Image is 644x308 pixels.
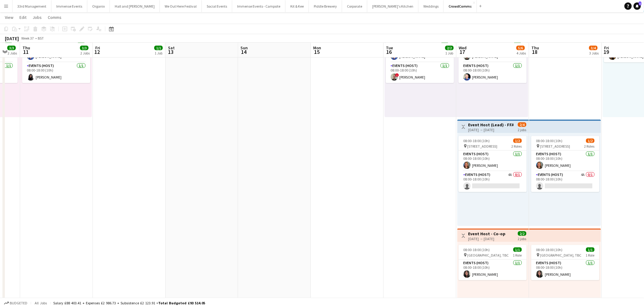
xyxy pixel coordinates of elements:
div: BST [38,36,44,40]
button: 33rd Management [12,0,51,12]
a: Comms [45,13,64,21]
span: Budgeted [10,301,27,305]
span: Total Budgeted £93 514.05 [158,301,205,305]
button: Corporate [342,0,367,12]
a: Edit [17,13,29,21]
span: Jobs [33,15,42,20]
div: Salary £88 403.41 + Expenses £2 986.73 + Subsistence £2 123.91 = [53,301,205,305]
span: All jobs [33,301,48,305]
button: Immense Events [51,0,87,12]
button: Immense Events - Campsite [232,0,285,12]
button: Social Events [202,0,232,12]
button: Organix [87,0,110,12]
button: Hall and [PERSON_NAME] [110,0,160,12]
button: Piddle Brewery [309,0,342,12]
div: [DATE] [5,35,19,41]
button: CrowdComms [444,0,477,12]
span: Edit [19,15,26,20]
a: 1 [634,2,641,10]
a: Jobs [30,13,44,21]
span: 1 [639,2,642,5]
a: View [2,13,16,21]
button: Weddings [418,0,444,12]
span: Week 37 [20,36,35,40]
span: Comms [48,15,61,20]
button: [PERSON_NAME]'s Kitchen [367,0,418,12]
button: Budgeted [3,300,28,306]
button: Kit & Kee [285,0,309,12]
span: View [5,15,13,20]
button: We Out Here Festival [160,0,202,12]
